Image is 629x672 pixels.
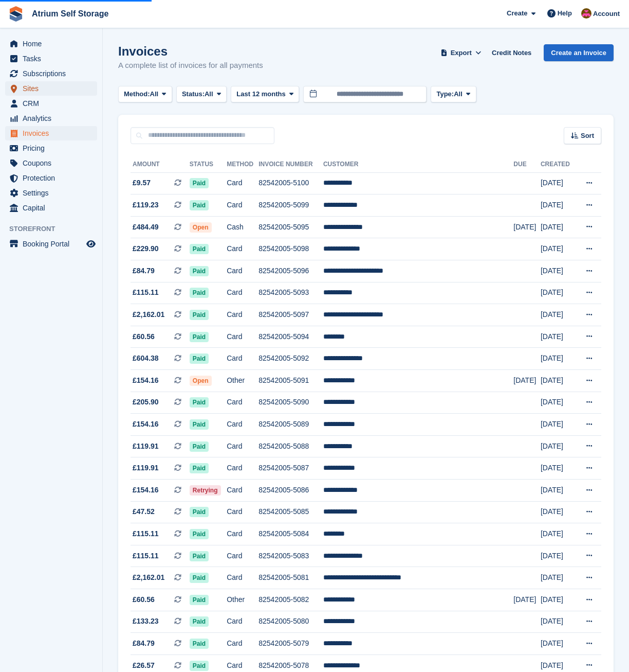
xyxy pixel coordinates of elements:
[541,457,576,480] td: [DATE]
[190,661,209,671] span: Paid
[258,392,323,414] td: 82542005-5090
[190,178,209,188] span: Paid
[581,131,594,141] span: Sort
[227,348,258,370] td: Card
[5,186,97,200] a: menu
[190,573,209,583] span: Paid
[190,376,212,386] span: Open
[190,419,209,430] span: Paid
[124,89,150,99] span: Method:
[133,441,159,452] span: £119.91
[205,89,213,99] span: All
[438,44,484,61] button: Export
[227,370,258,392] td: Other
[454,89,462,99] span: All
[190,222,212,233] span: Open
[23,201,84,215] span: Capital
[258,611,323,633] td: 82542005-5080
[190,156,227,173] th: Status
[541,348,576,370] td: [DATE]
[150,89,159,99] span: All
[118,44,263,58] h1: Invoices
[258,156,323,173] th: Invoice Number
[258,523,323,545] td: 82542005-5084
[190,288,209,298] span: Paid
[258,633,323,655] td: 82542005-5079
[541,194,576,217] td: [DATE]
[133,551,159,561] span: £115.11
[5,66,97,81] a: menu
[23,51,84,66] span: Tasks
[258,282,323,304] td: 82542005-5093
[541,304,576,326] td: [DATE]
[541,589,576,611] td: [DATE]
[133,572,164,583] span: £2,162.01
[258,435,323,457] td: 82542005-5088
[541,545,576,567] td: [DATE]
[227,435,258,457] td: Card
[258,457,323,480] td: 82542005-5087
[258,545,323,567] td: 82542005-5083
[227,567,258,589] td: Card
[23,126,84,140] span: Invoices
[258,326,323,348] td: 82542005-5094
[133,397,159,408] span: £205.90
[541,611,576,633] td: [DATE]
[5,156,97,170] a: menu
[541,633,576,655] td: [DATE]
[541,370,576,392] td: [DATE]
[182,89,205,99] span: Status:
[190,397,209,408] span: Paid
[190,485,221,496] span: Retrying
[258,172,323,194] td: 82542005-5100
[258,370,323,392] td: 82542005-5091
[133,506,155,517] span: £47.52
[258,194,323,217] td: 82542005-5099
[227,326,258,348] td: Card
[258,480,323,502] td: 82542005-5086
[558,8,572,19] span: Help
[513,216,541,238] td: [DATE]
[190,551,209,561] span: Paid
[436,89,454,99] span: Type:
[258,238,323,260] td: 82542005-5098
[541,480,576,502] td: [DATE]
[23,37,84,51] span: Home
[28,5,113,22] a: Atrium Self Storage
[258,567,323,589] td: 82542005-5081
[190,616,209,627] span: Paid
[133,375,159,386] span: £154.16
[190,244,209,254] span: Paid
[133,616,159,627] span: £133.23
[541,238,576,260] td: [DATE]
[227,172,258,194] td: Card
[23,156,84,170] span: Coupons
[258,260,323,282] td: 82542005-5096
[5,96,97,111] a: menu
[190,200,209,210] span: Paid
[258,414,323,436] td: 82542005-5089
[227,414,258,436] td: Card
[133,463,159,473] span: £119.91
[133,485,159,496] span: £154.16
[488,44,535,61] a: Credit Notes
[8,6,24,22] img: stora-icon-8386f47178a22dfd0bd8f6a31ec36ba5ce8667c1dd55bd0f319d3a0aa187defe.svg
[513,370,541,392] td: [DATE]
[513,156,541,173] th: Due
[133,266,155,276] span: £84.79
[23,96,84,111] span: CRM
[541,282,576,304] td: [DATE]
[227,480,258,502] td: Card
[541,392,576,414] td: [DATE]
[133,331,155,342] span: £60.56
[23,186,84,200] span: Settings
[23,66,84,81] span: Subscriptions
[190,266,209,276] span: Paid
[431,86,476,103] button: Type: All
[23,81,84,96] span: Sites
[5,51,97,66] a: menu
[541,435,576,457] td: [DATE]
[258,216,323,238] td: 82542005-5095
[133,528,159,539] span: £115.11
[190,310,209,320] span: Paid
